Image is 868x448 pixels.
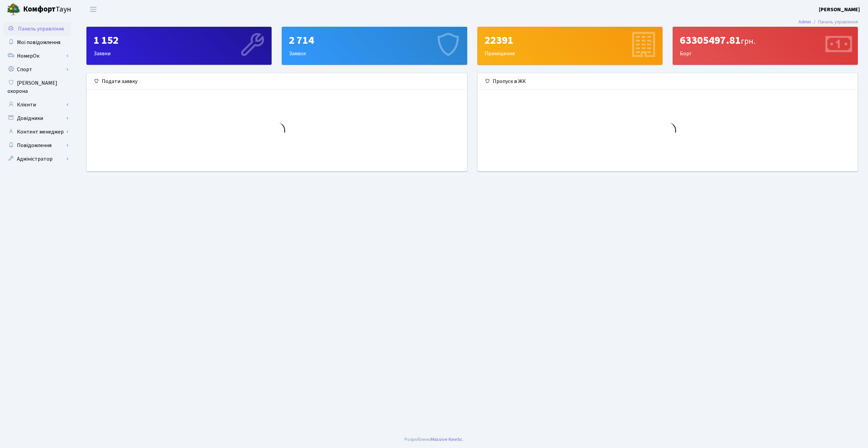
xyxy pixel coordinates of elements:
span: Таун [23,4,71,15]
div: Заявки [87,27,271,64]
span: грн. [741,35,755,47]
div: Подати заявку [87,73,467,90]
a: Клієнти [3,98,71,111]
b: Комфорт [23,4,56,15]
div: Борг [673,27,857,64]
li: Панель управління [811,18,858,26]
nav: breadcrumb [788,15,868,29]
img: logo.png [7,3,20,16]
div: 2 714 [289,34,460,47]
div: Розроблено . [405,436,463,443]
a: 22391Приміщення [477,27,663,65]
a: [PERSON_NAME] [819,5,860,14]
div: Приміщення [478,27,662,64]
a: НомерОк [3,49,71,63]
a: Контент менеджер [3,125,71,139]
a: Повідомлення [3,139,71,152]
div: Пропуск в ЖК [478,73,858,90]
div: 22391 [485,34,655,47]
a: Admin [798,18,811,25]
a: Спорт [3,63,71,76]
a: [PERSON_NAME] охорона [3,76,71,98]
a: Мої повідомлення [3,36,71,49]
button: Переключити навігацію [85,4,102,15]
div: 1 152 [94,34,264,47]
a: 2 714Заявок [282,27,467,65]
div: 63305497.81 [680,34,851,47]
b: [PERSON_NAME] [819,6,860,13]
a: Адміністратор [3,152,71,166]
a: Панель управління [3,22,71,36]
a: 1 152Заявки [86,27,272,65]
span: Мої повідомлення [17,39,60,46]
span: Панель управління [18,25,64,33]
div: Заявок [282,27,467,64]
a: Довідники [3,111,71,125]
a: Massive Kinetic [431,436,462,443]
